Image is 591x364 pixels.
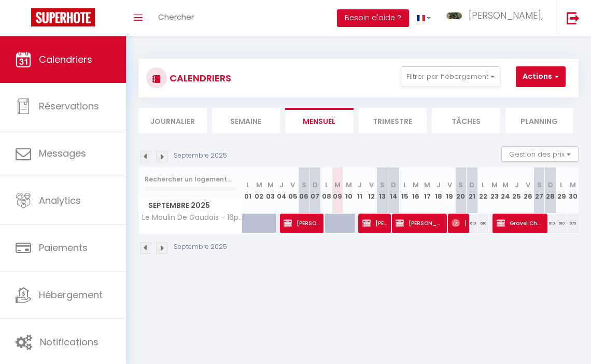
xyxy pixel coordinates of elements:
[380,180,385,190] abbr: S
[309,167,321,214] th: 07
[446,12,462,20] img: ...
[505,108,574,133] li: Planning
[313,180,318,190] abbr: D
[243,167,254,214] th: 01
[413,180,419,190] abbr: M
[533,167,545,214] th: 27
[477,167,489,214] th: 22
[377,167,388,214] th: 13
[421,167,433,214] th: 17
[284,213,320,233] span: [PERSON_NAME] SNCF Interpole
[567,167,579,214] th: 30
[39,53,92,66] span: Calendriers
[401,66,500,87] button: Filtrer par hébergement
[31,8,95,26] img: Super Booking
[556,167,568,214] th: 29
[526,180,530,190] abbr: V
[444,167,455,214] th: 19
[39,100,99,113] span: Réservations
[285,108,354,133] li: Mensuel
[334,180,341,190] abbr: M
[432,108,500,133] li: Tâches
[452,213,466,233] span: [PERSON_NAME]
[477,214,489,233] div: 610
[346,180,352,190] abbr: M
[458,180,463,190] abbr: S
[158,11,194,22] span: Chercher
[302,180,306,190] abbr: S
[355,167,366,214] th: 11
[39,147,86,160] span: Messages
[455,167,467,214] th: 20
[545,167,556,214] th: 28
[391,180,396,190] abbr: D
[511,167,523,214] th: 25
[265,167,276,214] th: 03
[467,214,478,233] div: 610
[39,194,81,207] span: Analytics
[469,9,543,22] span: [PERSON_NAME],
[447,180,452,190] abbr: V
[39,288,103,301] span: Hébergement
[256,180,262,190] abbr: M
[246,180,249,190] abbr: L
[537,180,542,190] abbr: S
[337,9,409,27] button: Besoin d'aide ?
[321,167,332,214] th: 08
[482,180,485,190] abbr: L
[501,146,579,162] button: Gestion des prix
[268,180,274,190] abbr: M
[560,180,563,190] abbr: L
[556,214,568,233] div: 610
[325,180,328,190] abbr: L
[489,167,500,214] th: 23
[500,167,512,214] th: 24
[39,241,88,254] span: Paiements
[388,167,399,214] th: 14
[174,151,227,161] p: Septembre 2025
[469,180,474,190] abbr: D
[287,167,299,214] th: 05
[276,167,287,214] th: 04
[437,180,441,190] abbr: J
[343,167,355,214] th: 10
[403,180,406,190] abbr: L
[299,167,310,214] th: 06
[279,180,284,190] abbr: J
[567,214,579,233] div: 670
[369,180,374,190] abbr: V
[567,11,580,24] img: logout
[491,180,498,190] abbr: M
[497,213,544,233] span: Gravel Chatellerault
[332,167,343,214] th: 09
[548,180,553,190] abbr: D
[254,167,265,214] th: 02
[40,335,98,348] span: Notifications
[411,167,422,214] th: 16
[424,180,430,190] abbr: M
[145,170,236,189] input: Rechercher un logement...
[433,167,444,214] th: 18
[396,213,443,233] span: [PERSON_NAME]
[8,4,39,35] button: Ouvrir le widget de chat LiveChat
[212,108,280,133] li: Semaine
[365,167,377,214] th: 12
[358,180,362,190] abbr: J
[399,167,411,214] th: 15
[290,180,295,190] abbr: V
[359,108,427,133] li: Trimestre
[140,214,244,221] span: Le Moulin De Gaudais - 16p - 7ch - piscine - 4*
[167,66,231,90] h3: CALENDRIERS
[467,167,478,214] th: 21
[174,242,227,252] p: Septembre 2025
[515,180,519,190] abbr: J
[138,108,207,133] li: Journalier
[545,214,556,233] div: 610
[523,167,534,214] th: 26
[362,213,388,233] span: [PERSON_NAME], PERSO
[570,180,576,190] abbr: M
[502,180,509,190] abbr: M
[516,66,566,87] button: Actions
[139,198,242,213] span: Septembre 2025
